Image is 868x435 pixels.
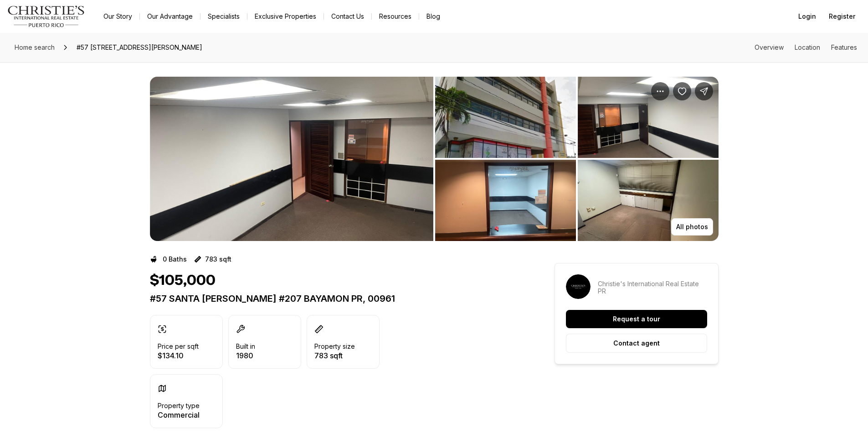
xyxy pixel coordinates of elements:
button: View image gallery [150,77,433,241]
a: Resources [372,10,419,23]
img: logo [7,5,85,27]
a: Skip to: Location [795,43,820,51]
p: 783 sqft [205,256,231,263]
nav: Page section menu [755,44,857,51]
button: Request a tour [566,310,707,328]
button: View image gallery [578,160,719,241]
a: Skip to: Features [831,43,857,51]
button: All photos [671,218,713,236]
p: All photos [676,223,708,231]
span: Login [798,13,816,20]
a: Specialists [200,10,247,23]
li: 2 of 7 [435,77,719,241]
a: Home search [11,40,58,55]
p: Christie's International Real Estate PR [598,280,707,295]
button: View image gallery [435,77,576,158]
div: Listing Photos [150,77,719,241]
p: $134.10 [158,352,199,359]
a: Our Advantage [140,10,200,23]
p: Property size [314,343,355,350]
p: 0 Baths [163,256,187,263]
li: 1 of 7 [150,77,433,241]
button: Contact agent [566,334,707,353]
button: Property options [651,82,669,100]
button: Contact Us [324,10,371,23]
p: #57 SANTA [PERSON_NAME] #207 BAYAMON PR, 00961 [150,293,522,304]
p: Built in [236,343,255,350]
a: Exclusive Properties [247,10,324,23]
p: Property type [158,402,200,409]
span: Register [829,13,855,20]
p: Commercial [158,411,200,419]
a: Skip to: Overview [755,43,784,51]
p: Contact agent [613,340,660,347]
button: Save Property: #57 SANTA CRUZ #207 [673,82,691,100]
button: Share Property: #57 SANTA CRUZ #207 [695,82,713,100]
p: Request a tour [613,315,660,323]
button: Login [793,7,822,26]
p: 783 sqft [314,352,355,359]
a: Our Story [96,10,139,23]
button: Register [823,7,861,26]
p: Price per sqft [158,343,199,350]
p: 1980 [236,352,255,359]
a: Blog [419,10,447,23]
button: View image gallery [435,160,576,241]
span: Home search [15,43,55,51]
h1: $105,000 [150,272,216,289]
button: View image gallery [578,77,719,158]
span: #57 [STREET_ADDRESS][PERSON_NAME] [73,40,206,55]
